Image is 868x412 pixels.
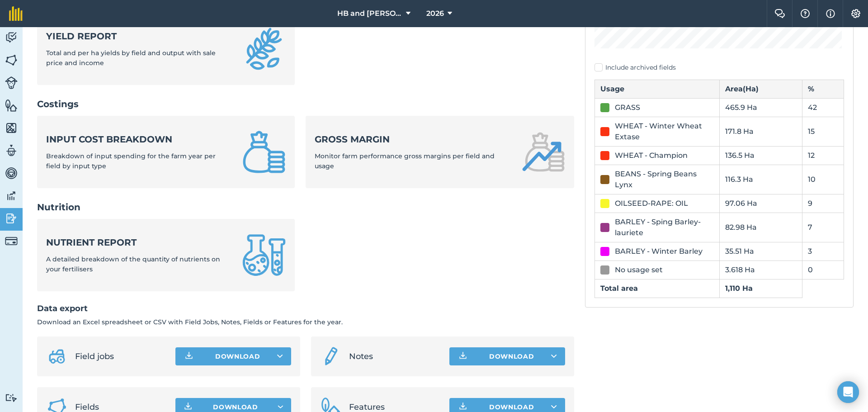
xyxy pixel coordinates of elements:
strong: Nutrient report [46,236,231,249]
th: % [802,80,844,98]
td: 3 [802,242,844,260]
td: 7 [802,213,844,242]
td: 465.9 Ha [719,98,802,117]
td: 35.51 Ha [719,242,802,260]
th: Usage [595,80,720,98]
img: svg+xml;base64,PD94bWwgdmVyc2lvbj0iMS4wIiBlbmNvZGluZz0idXRmLTgiPz4KPCEtLSBHZW5lcmF0b3I6IEFkb2JlIE... [5,189,18,203]
div: GRASS [615,102,640,113]
div: OILSEED-RAPE: OIL [615,198,688,209]
strong: Input cost breakdown [46,133,231,146]
img: Nutrient report [242,233,286,277]
span: 2026 [426,8,444,19]
strong: Total area [600,284,638,293]
img: Yield report [242,27,286,71]
td: 0 [802,260,844,279]
img: svg+xml;base64,PHN2ZyB4bWxucz0iaHR0cDovL3d3dy53My5vcmcvMjAwMC9zdmciIHdpZHRoPSI1NiIgaGVpZ2h0PSI2MC... [5,121,18,135]
img: svg+xml;base64,PHN2ZyB4bWxucz0iaHR0cDovL3d3dy53My5vcmcvMjAwMC9zdmciIHdpZHRoPSIxNyIgaGVpZ2h0PSIxNy... [826,8,835,19]
td: 116.3 Ha [719,165,802,194]
img: svg+xml;base64,PD94bWwgdmVyc2lvbj0iMS4wIiBlbmNvZGluZz0idXRmLTgiPz4KPCEtLSBHZW5lcmF0b3I6IEFkb2JlIE... [5,76,18,89]
a: Input cost breakdownBreakdown of input spending for the farm year per field by input type [37,116,295,188]
strong: Yield report [46,30,231,43]
td: 12 [802,146,844,165]
h2: Costings [37,98,574,110]
span: Field jobs [75,350,168,363]
span: Notes [349,350,442,363]
img: svg+xml;base64,PD94bWwgdmVyc2lvbj0iMS4wIiBlbmNvZGluZz0idXRmLTgiPz4KPCEtLSBHZW5lcmF0b3I6IEFkb2JlIE... [46,346,68,367]
div: Open Intercom Messenger [837,381,859,403]
strong: Gross margin [315,133,511,146]
span: HB and [PERSON_NAME] [337,8,402,19]
div: No usage set [615,265,663,275]
span: Monitor farm performance gross margins per field and usage [315,152,495,170]
button: Download [175,347,291,365]
img: svg+xml;base64,PD94bWwgdmVyc2lvbj0iMS4wIiBlbmNvZGluZz0idXRmLTgiPz4KPCEtLSBHZW5lcmF0b3I6IEFkb2JlIE... [320,346,342,367]
span: Breakdown of input spending for the farm year per field by input type [46,152,216,170]
td: 171.8 Ha [719,117,802,146]
h2: Data export [37,302,574,315]
a: Yield reportTotal and per ha yields by field and output with sale price and income [37,13,295,85]
img: fieldmargin Logo [9,6,23,21]
button: Download [449,347,565,365]
img: Download icon [458,351,468,362]
div: WHEAT - Champion [615,150,688,161]
td: 9 [802,194,844,213]
td: 42 [802,98,844,117]
td: 97.06 Ha [719,194,802,213]
img: Gross margin [522,130,565,174]
p: Download an Excel spreadsheet or CSV with Field Jobs, Notes, Fields or Features for the year. [37,317,574,327]
img: svg+xml;base64,PHN2ZyB4bWxucz0iaHR0cDovL3d3dy53My5vcmcvMjAwMC9zdmciIHdpZHRoPSI1NiIgaGVpZ2h0PSI2MC... [5,99,18,112]
span: Total and per ha yields by field and output with sale price and income [46,49,216,67]
strong: 1,110 Ha [725,284,753,293]
img: svg+xml;base64,PD94bWwgdmVyc2lvbj0iMS4wIiBlbmNvZGluZz0idXRmLTgiPz4KPCEtLSBHZW5lcmF0b3I6IEFkb2JlIE... [5,31,18,44]
img: svg+xml;base64,PD94bWwgdmVyc2lvbj0iMS4wIiBlbmNvZGluZz0idXRmLTgiPz4KPCEtLSBHZW5lcmF0b3I6IEFkb2JlIE... [5,144,18,157]
td: 15 [802,117,844,146]
img: A cog icon [850,9,861,18]
img: svg+xml;base64,PD94bWwgdmVyc2lvbj0iMS4wIiBlbmNvZGluZz0idXRmLTgiPz4KPCEtLSBHZW5lcmF0b3I6IEFkb2JlIE... [5,235,18,247]
span: Download [213,403,258,412]
label: Include archived fields [594,63,844,72]
a: Nutrient reportA detailed breakdown of the quantity of nutrients on your fertilisers [37,219,295,291]
td: 10 [802,165,844,194]
img: A question mark icon [800,9,811,18]
div: BARLEY - Winter Barley [615,246,703,257]
td: 82.98 Ha [719,213,802,242]
div: WHEAT - Winter Wheat Extase [615,121,714,142]
td: 3.618 Ha [719,260,802,279]
img: Download icon [184,351,194,362]
h2: Nutrition [37,201,574,213]
div: BEANS - Spring Beans Lynx [615,169,714,190]
img: svg+xml;base64,PD94bWwgdmVyc2lvbj0iMS4wIiBlbmNvZGluZz0idXRmLTgiPz4KPCEtLSBHZW5lcmF0b3I6IEFkb2JlIE... [5,393,18,402]
img: svg+xml;base64,PD94bWwgdmVyc2lvbj0iMS4wIiBlbmNvZGluZz0idXRmLTgiPz4KPCEtLSBHZW5lcmF0b3I6IEFkb2JlIE... [5,212,18,225]
img: svg+xml;base64,PHN2ZyB4bWxucz0iaHR0cDovL3d3dy53My5vcmcvMjAwMC9zdmciIHdpZHRoPSI1NiIgaGVpZ2h0PSI2MC... [5,53,18,67]
img: Input cost breakdown [242,130,286,174]
td: 136.5 Ha [719,146,802,165]
div: BARLEY - Sping Barley- lauriete [615,217,714,238]
a: Gross marginMonitor farm performance gross margins per field and usage [306,116,574,188]
img: svg+xml;base64,PD94bWwgdmVyc2lvbj0iMS4wIiBlbmNvZGluZz0idXRmLTgiPz4KPCEtLSBHZW5lcmF0b3I6IEFkb2JlIE... [5,166,18,180]
th: Area ( Ha ) [719,80,802,98]
img: Two speech bubbles overlapping with the left bubble in the forefront [774,9,785,18]
span: A detailed breakdown of the quantity of nutrients on your fertilisers [46,255,220,273]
